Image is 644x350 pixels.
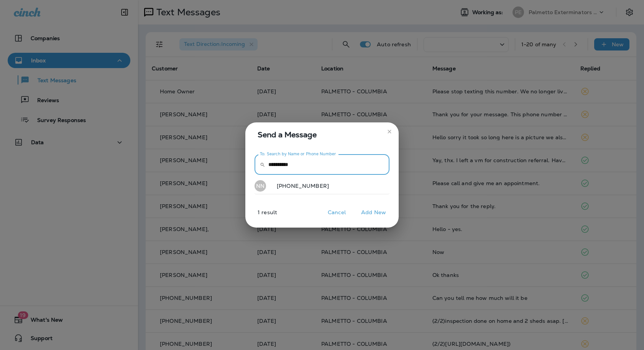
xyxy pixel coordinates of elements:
button: Add New [357,207,390,218]
button: close [383,125,396,138]
span: Send a Message [258,129,389,141]
label: To: Search by Name or Phone Number [260,151,336,157]
div: NN [255,180,266,192]
button: NN [PHONE_NUMBER] [255,178,389,194]
p: 1 result [242,209,277,221]
button: Cancel [322,207,351,218]
span: [PHONE_NUMBER] [277,182,329,189]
